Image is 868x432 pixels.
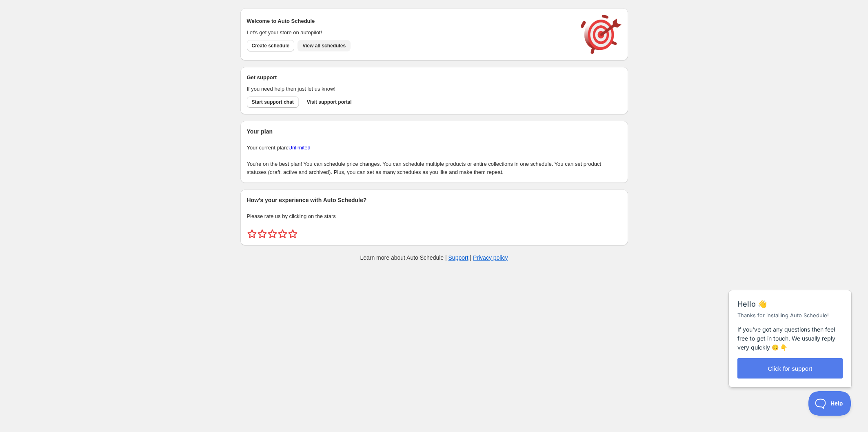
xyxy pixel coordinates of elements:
span: View all schedules [302,42,346,49]
a: Start support chat [247,96,299,108]
p: Please rate us by clicking on the stars [247,212,622,220]
iframe: Help Scout Beacon - Messages and Notifications [725,270,856,391]
p: Your current plan: [247,144,622,152]
a: Support [448,254,468,261]
p: If you need help then just let us know! [247,85,573,93]
h2: Get support [247,73,573,82]
span: Visit support portal [307,99,352,105]
iframe: Help Scout Beacon - Open [808,391,852,416]
a: Unlimited [289,145,311,151]
p: Learn more about Auto Schedule | | [360,254,508,262]
h2: How's your experience with Auto Schedule? [247,196,622,204]
a: Visit support portal [302,96,357,108]
h2: Your plan [247,127,622,136]
span: Create schedule [252,42,290,49]
p: You're on the best plan! You can schedule price changes. You can schedule multiple products or en... [247,160,622,176]
a: Privacy policy [473,254,508,261]
p: Let's get your store on autopilot! [247,29,573,37]
button: View all schedules [297,40,351,51]
h2: Welcome to Auto Schedule [247,17,573,25]
button: Create schedule [247,40,295,51]
span: Start support chat [252,99,294,105]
